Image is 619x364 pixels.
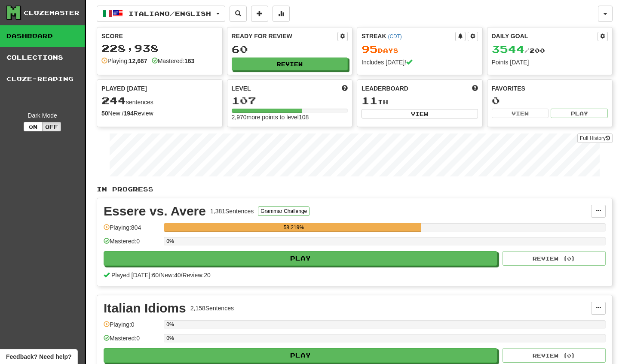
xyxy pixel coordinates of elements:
[101,95,218,106] div: sentences
[159,272,160,279] span: /
[101,94,126,106] span: 244
[111,272,159,279] span: Played [DATE]: 60
[232,113,348,121] div: 2,970 more points to level 108
[232,32,338,40] div: Ready for Review
[577,133,613,143] a: Full History
[24,9,80,17] div: Clozemaster
[101,32,218,40] div: Score
[492,32,598,41] div: Daily Goal
[362,32,455,40] div: Streak
[551,109,608,118] button: Play
[104,237,159,251] div: Mastered: 0
[362,43,378,55] span: 95
[492,43,524,55] span: 3544
[24,122,43,131] button: On
[362,84,408,93] span: Leaderboard
[232,58,348,70] button: Review
[104,223,159,237] div: Playing: 804
[362,95,478,106] div: th
[104,205,206,218] div: Essere vs. Avere
[166,223,421,232] div: 58.219%
[6,111,78,120] div: Dark Mode
[492,109,549,118] button: View
[210,207,254,215] div: 1,381 Sentences
[232,95,348,106] div: 107
[492,47,545,54] span: / 200
[6,352,71,361] span: Open feedback widget
[101,110,108,117] strong: 50
[232,44,348,55] div: 60
[362,58,478,67] div: Includes [DATE]!
[492,58,608,67] div: Points [DATE]
[104,320,159,334] div: Playing: 0
[503,251,606,266] button: Review (0)
[97,6,225,22] button: Italiano/English
[101,109,218,118] div: New / Review
[97,185,613,194] p: In Progress
[362,109,478,118] button: View
[184,58,194,64] strong: 163
[129,58,147,64] strong: 12,667
[101,57,147,65] div: Playing:
[104,251,497,266] button: Play
[182,272,210,279] span: Review: 20
[342,84,348,93] span: Score more points to level up
[362,44,478,55] div: Day s
[492,84,608,93] div: Favorites
[388,33,401,39] a: (CDT)
[152,57,195,65] div: Mastered:
[181,272,183,279] span: /
[129,10,211,17] span: Italiano / English
[104,348,497,363] button: Play
[492,95,608,106] div: 0
[42,122,61,131] button: Off
[503,348,606,363] button: Review (0)
[472,84,478,93] span: This week in points, UTC
[258,206,309,216] button: Grammar Challenge
[123,110,133,117] strong: 194
[104,302,186,315] div: Italian Idioms
[230,6,247,22] button: Search sentences
[251,6,268,22] button: Add sentence to collection
[104,334,159,348] div: Mastered: 0
[362,94,378,106] span: 11
[273,6,290,22] button: More stats
[101,84,147,93] span: Played [DATE]
[101,43,218,54] div: 228,938
[232,84,251,93] span: Level
[160,272,181,279] span: New: 40
[190,304,234,312] div: 2,158 Sentences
